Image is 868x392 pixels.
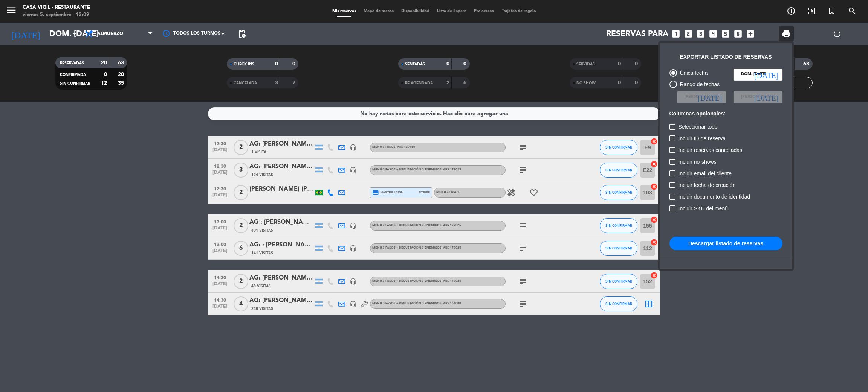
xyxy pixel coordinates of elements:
[677,69,708,77] div: Única fecha
[679,122,718,131] span: Seleccionar todo
[679,181,736,190] span: Incluir fecha de creación
[698,93,722,101] i: [DATE]
[237,29,246,38] span: pending_actions
[754,71,778,78] i: [DATE]
[754,93,778,101] i: [DATE]
[679,157,717,166] span: Incluir no-shows
[685,94,718,100] span: [PERSON_NAME]
[680,53,772,61] div: Exportar listado de reservas
[679,192,750,201] span: Incluir documento de identidad
[679,146,743,155] span: Incluir reservas canceladas
[679,204,728,213] span: Incluir SKU del menú
[782,29,791,38] span: print
[677,80,720,89] div: Rango de fechas
[669,111,782,117] h6: Columnas opcionales:
[679,169,732,178] span: Incluir email del cliente
[741,94,775,100] span: [PERSON_NAME]
[669,237,782,250] button: Descargar listado de reservas
[679,134,726,143] span: Incluir ID de reserva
